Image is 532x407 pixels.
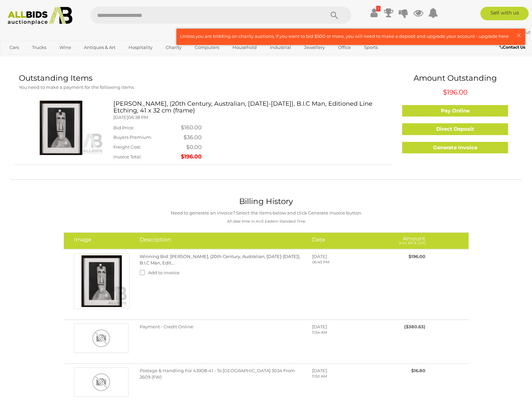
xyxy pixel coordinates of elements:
span: × [516,29,522,42]
a: Hospitality [124,42,157,53]
h3: [PERSON_NAME], (20th Century, Australian, [DATE]-[DATE]), B.I.C Man, Editioned Line Etching, 41 x... [113,101,387,114]
p: 06:40 PM [312,260,376,265]
h4: Description [140,237,302,243]
img: Payment - Credit Online [74,324,129,353]
h5: [DATE] [113,115,387,120]
img: Allbids.com.au [4,7,76,25]
b: Contact Us [500,45,525,50]
span: 06:38 PM [128,115,148,120]
span: Payment - Credit Online [140,324,193,329]
h1: Outstanding Items [19,74,387,82]
td: Buyers Premium: [113,133,181,143]
a: Winning Bid: [PERSON_NAME], (20th Century, Australian, [DATE]-[DATE]), B.I.C Man, Edit... [140,254,300,265]
td: $196.00 [181,152,202,162]
a: Charity [161,42,186,53]
a: Cars [5,42,23,53]
h4: Amount [386,237,425,245]
i: ! [376,6,381,11]
span: $196.00 [443,88,468,96]
h1: Amount Outstanding [397,74,513,82]
td: Bid Price: [113,123,181,133]
a: Sell with us [480,7,529,20]
a: Office [334,42,355,53]
a: ! [369,7,379,19]
img: Postage & Handling For 43908-41 - To AVONDALE HEIGHTS 3034 From 2609 (FW) [74,367,129,397]
span: $196.00 [409,254,425,259]
td: $160.00 [181,123,202,133]
td: Freight Cost: [113,143,181,152]
h4: Image [74,237,130,243]
a: Jewellery [300,42,329,53]
span: [DATE] [312,324,327,329]
td: $0.00 [181,143,202,152]
p: Need to generate an invoice? Select the items below and click Generate Invoice button [19,209,513,217]
td: $36.00 [181,133,202,143]
a: Pay Online [402,105,508,117]
h1: Billing History [19,197,513,206]
a: Sports [360,42,382,53]
button: Search [317,7,351,24]
small: (Incl. BP & GST) [399,241,425,245]
span: Postage & Handling For 43908-41 - To [GEOGRAPHIC_DATA] 3034 From 2609 (FW) [140,368,295,380]
p: 11:50 AM [312,374,376,379]
p: You need to make a payment for the following items [19,83,387,91]
a: Computers [190,42,224,53]
span: [DATE] [312,254,327,259]
a: Direct Deposit [402,123,508,135]
i: All date time in AUS Eastern Standard Time [227,219,305,224]
a: [GEOGRAPHIC_DATA] [5,53,62,64]
span: $16.80 [411,368,425,373]
a: Generate Invoice [402,142,508,154]
a: Industrial [265,42,296,53]
a: Contact Us [500,44,527,51]
a: Antiques & Art [80,42,120,53]
a: Wine [55,42,76,53]
p: 11:54 AM [312,330,376,335]
a: Trucks [28,42,51,53]
span: [DATE] [312,368,327,373]
span: ($380.63) [404,324,425,329]
a: Household [228,42,261,53]
h4: Date [312,237,376,243]
td: Invoice Total: [113,152,181,162]
span: Add to invoice [148,270,179,275]
img: Winning Bid: Pro Hart, (20th Century, Australian, 1928-2006), B.I.C Man, Edit... [74,253,130,309]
